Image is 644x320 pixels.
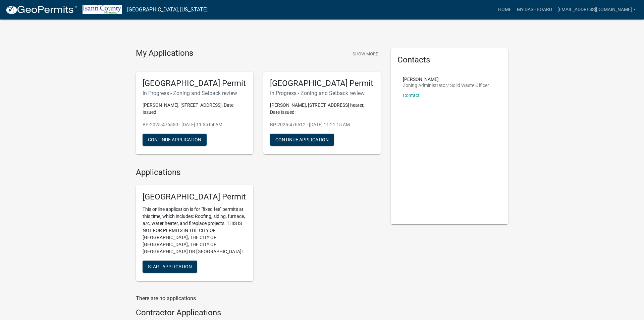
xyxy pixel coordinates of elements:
a: [GEOGRAPHIC_DATA], [US_STATE] [127,4,208,15]
button: Continue Application [270,134,334,146]
h4: My Applications [136,48,193,58]
button: Show More [350,48,381,59]
h5: [GEOGRAPHIC_DATA] Permit [270,79,374,88]
a: My Dashboard [514,3,555,16]
h5: Contacts [397,55,501,65]
p: [PERSON_NAME], [STREET_ADDRESS], Date Issued: [143,102,247,116]
p: There are no applications [136,294,381,303]
h4: Contractor Applications [136,308,381,318]
wm-workflow-list-section: Applications [136,168,381,286]
button: Continue Application [143,134,207,146]
img: Isanti County, Minnesota [83,5,122,14]
h4: Applications [136,168,381,177]
p: BP-2025-476512 - [DATE] 11:21:15 AM [270,121,374,128]
a: Contact [403,93,420,98]
p: This online application is for "fixed fee" permits at this time, which includes: Roofing, siding,... [143,206,247,255]
p: BP-2025-476550 - [DATE] 11:55:04 AM [143,121,247,128]
h6: In Progress - Zoning and Setback review [143,90,247,96]
h5: [GEOGRAPHIC_DATA] Permit [143,79,247,88]
h6: In Progress - Zoning and Setback review [270,90,374,96]
span: Start Application [148,264,192,269]
p: [PERSON_NAME], [STREET_ADDRESS] heater, Date Issued: [270,102,374,116]
a: Home [495,3,514,16]
p: Zoning Administrator/ Solid Waste Officer [403,83,489,88]
h5: [GEOGRAPHIC_DATA] Permit [143,192,247,202]
p: [PERSON_NAME] [403,77,489,82]
a: [EMAIL_ADDRESS][DOMAIN_NAME] [555,3,639,16]
button: Start Application [143,261,197,273]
